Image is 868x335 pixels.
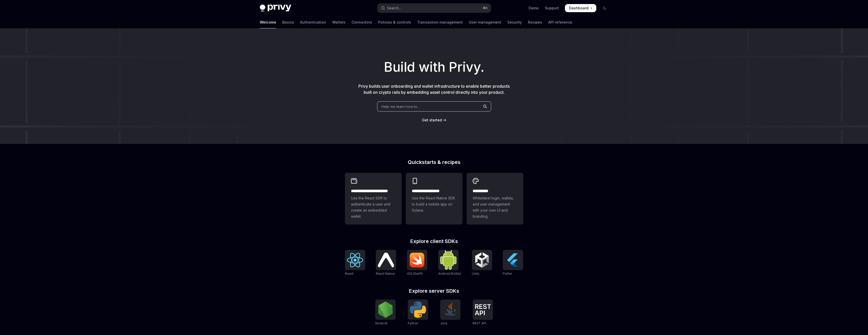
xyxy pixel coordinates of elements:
[467,173,523,225] a: **** *****Whitelabel login, wallets, and user management with your own UI and branding.
[473,195,517,219] span: Whitelabel login, wallets, and user management with your own UI and branding.
[483,6,488,10] span: ⌘ K
[475,304,491,315] img: REST API
[473,321,486,325] span: REST API
[503,250,523,276] a: FlutterFlutter
[375,300,396,326] a: NodeJSNodeJS
[474,252,490,268] img: Unity
[440,321,447,325] span: Java
[412,195,456,213] span: Use the React Native SDK to build a mobile app on Solana.
[347,253,363,267] img: React
[472,272,479,275] span: Unity
[345,239,523,244] h2: Explore client SDKs
[345,288,523,293] h2: Explore server SDKs
[600,4,608,12] button: Toggle dark mode
[260,16,276,28] a: Welcome
[529,6,539,11] a: Demo
[376,250,396,276] a: React NativeReact Native
[377,4,491,13] button: Open search
[387,5,401,11] div: Search...
[438,250,461,276] a: Android (Kotlin)Android (Kotlin)
[332,16,345,28] a: Wallets
[406,173,463,225] a: **** **** **** ***Use the React Native SDK to build a mobile app on Solana.
[375,321,387,325] span: NodeJS
[422,118,442,123] a: Get started
[407,272,423,275] span: iOS (Swift)
[473,300,493,326] a: REST APIREST API
[8,57,860,77] h1: Build with Privy.
[345,272,354,275] span: React
[351,195,396,219] span: Use the React SDK to authenticate a user and create an embedded wallet.
[507,16,522,28] a: Security
[358,84,510,95] span: Privy builds user onboarding and wallet infrastructure to enable better products built on crypto ...
[282,16,294,28] a: Basics
[345,250,365,276] a: ReactReact
[376,272,395,275] span: React Native
[417,16,463,28] a: Transaction management
[565,4,596,12] a: Dashboard
[407,250,427,276] a: iOS (Swift)iOS (Swift)
[378,16,411,28] a: Policies & controls
[472,250,492,276] a: UnityUnity
[442,302,458,318] img: Java
[377,302,394,318] img: NodeJS
[352,16,372,28] a: Connectors
[381,104,420,109] span: Help me learn how to…
[548,16,572,28] a: API reference
[260,5,291,12] img: dark logo
[503,272,512,275] span: Flutter
[378,253,394,267] img: React Native
[409,252,425,268] img: iOS (Swift)
[438,272,461,275] span: Android (Kotlin)
[440,300,460,326] a: JavaJava
[528,16,542,28] a: Recipes
[569,6,588,11] span: Dashboard
[545,6,559,11] a: Support
[410,302,426,318] img: Python
[345,160,523,165] h2: Quickstarts & recipes
[300,16,326,28] a: Authentication
[505,252,521,268] img: Flutter
[408,321,418,325] span: Python
[408,300,428,326] a: PythonPython
[469,16,501,28] a: User management
[440,250,456,269] img: Android (Kotlin)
